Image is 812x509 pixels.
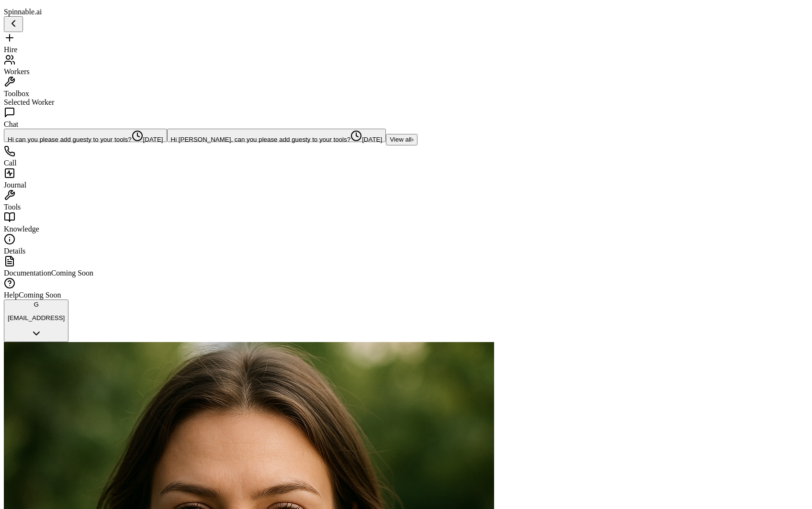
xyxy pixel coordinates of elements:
p: [EMAIL_ADDRESS] [8,314,65,321]
button: Show all conversations [386,134,417,145]
span: Knowledge [4,225,39,233]
span: Toolbox [4,89,29,98]
span: [DATE] [132,136,163,143]
div: Selected Worker [4,98,808,107]
span: Tools [4,203,21,211]
button: G[EMAIL_ADDRESS] [4,299,68,343]
span: Hi can you please add guesty to your tools?: I'll help you add Guesty to my toolkit. Let me first... [8,136,132,143]
span: Documentation [4,269,51,277]
span: G [34,301,38,308]
button: Open conversation: Hi catarina, can you please add guesty to your tools? [167,129,386,142]
span: Hire [4,45,17,54]
span: Call [4,159,17,167]
span: [DATE] [350,136,382,143]
span: Help [4,291,19,299]
span: Journal [4,181,26,189]
span: Details [4,247,25,255]
span: Hi catarina, can you please add guesty to your tools?: Hi! I'd be happy to help you add Guesty to... [171,136,351,143]
button: Open conversation: Hi can you please add guesty to your tools? [4,129,167,142]
span: Coming Soon [19,291,61,299]
span: › [412,136,414,143]
span: .ai [34,8,42,16]
span: View all [390,136,412,143]
span: Spinnable [4,8,42,16]
span: Chat [4,120,18,128]
span: Coming Soon [51,269,93,277]
span: Workers [4,67,30,76]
